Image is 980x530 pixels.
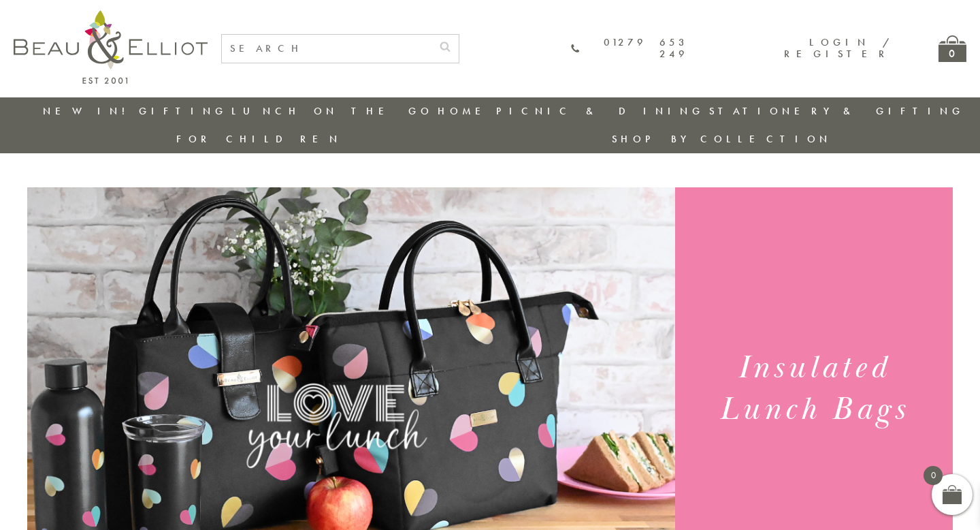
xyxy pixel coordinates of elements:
a: Picnic & Dining [496,104,704,118]
a: Shop by collection [612,132,832,146]
a: 01279 653 249 [571,37,688,61]
a: Stationery & Gifting [709,104,964,118]
a: Gifting [139,104,227,118]
span: 0 [924,466,943,485]
img: logo [14,10,208,84]
h1: Insulated Lunch Bags [691,347,936,431]
a: Home [438,104,492,118]
a: Login / Register [784,35,891,61]
a: 0 [938,35,966,62]
a: New in! [43,104,134,118]
a: Lunch On The Go [231,104,433,118]
a: For Children [176,132,342,146]
input: SEARCH [222,35,431,63]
